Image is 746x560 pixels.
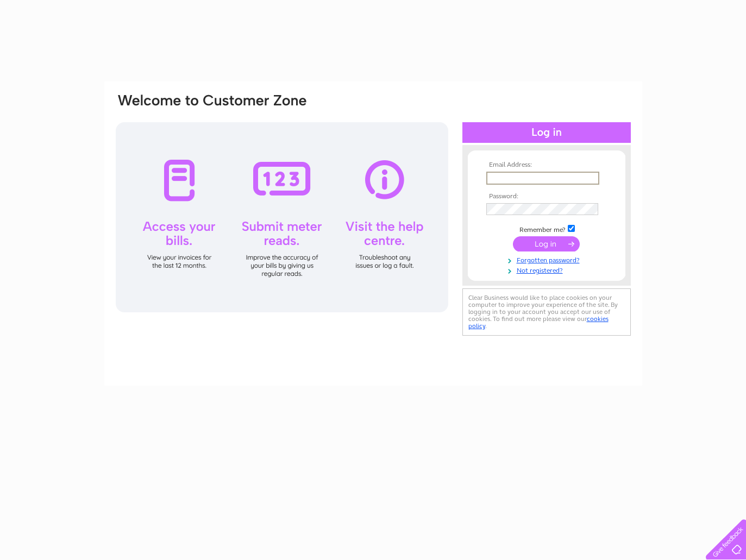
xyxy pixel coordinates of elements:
a: Forgotten password? [486,254,610,265]
a: Not registered? [486,265,610,275]
input: Submit [513,236,580,251]
th: Password: [484,193,610,200]
a: cookies policy [468,315,609,330]
td: Remember me? [484,223,610,234]
th: Email Address: [484,161,610,169]
div: Clear Business would like to place cookies on your computer to improve your experience of the sit... [462,288,631,336]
